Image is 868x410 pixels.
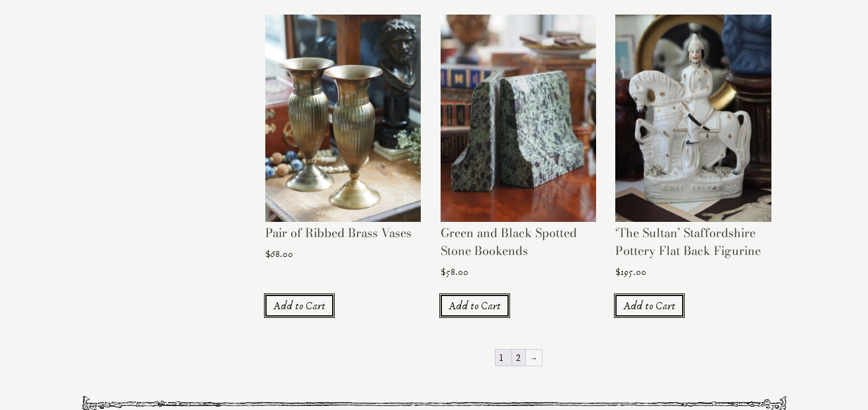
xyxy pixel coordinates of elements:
span: $ [441,266,446,278]
span: $ [615,266,621,278]
h2: Green and Black Spotted Stone Bookends [441,224,596,266]
a: → [526,350,542,366]
bdi: 195.00 [615,266,646,278]
a: Add to cart: “Pair of Ribbed Brass Vases” [265,295,333,317]
a: Add to cart: “Green and Black Spotted Stone Bookends” [441,295,509,317]
h2: ‘The Sultan’ Staffordshire Pottery Flat Back Figurine [615,224,771,266]
bdi: 68.00 [265,248,293,260]
a: Pair of Ribbed Brass Vases $68.00 [265,15,421,267]
img: 'The Sultan' Staffordshire Pottery Flat Back Figurine [615,15,771,223]
nav: Product Pagination [265,348,771,370]
a: Page 2 [512,350,525,366]
a: Add to cart: “'The Sultan' Staffordshire Pottery Flat Back Figurine” [615,295,683,317]
img: Pair of Ribbed Brass Vases [265,15,421,223]
span: $ [265,248,271,260]
bdi: 58.00 [441,266,468,278]
span: Page 1 [496,350,511,366]
img: Green and Black Spotted Stone Bookends [441,15,596,223]
h2: Pair of Ribbed Brass Vases [265,224,421,248]
a: Green and Black Spotted Stone Bookends $58.00 [441,15,596,285]
a: ‘The Sultan’ Staffordshire Pottery Flat Back Figurine $195.00 [615,15,771,285]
